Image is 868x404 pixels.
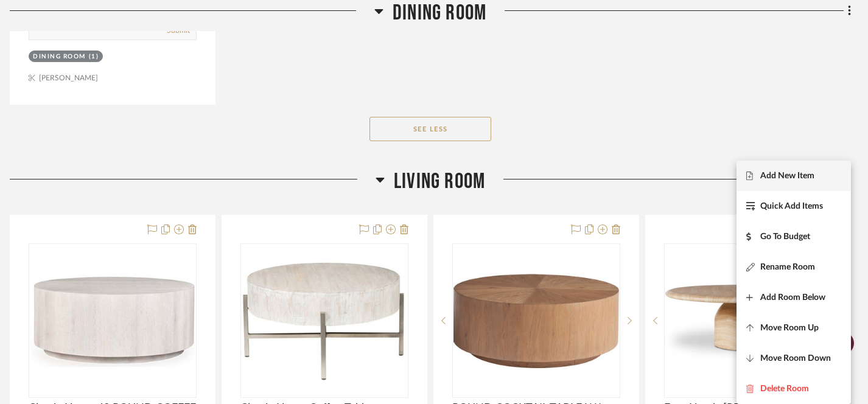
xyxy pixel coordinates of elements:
[760,262,815,273] span: Rename Room
[760,353,831,364] span: Move Room Down
[760,384,809,394] span: Delete Room
[760,323,819,333] span: Move Room Up
[760,201,823,212] span: Quick Add Items
[760,293,825,303] span: Add Room Below
[760,171,814,181] span: Add New Item
[760,232,810,242] span: Go To Budget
